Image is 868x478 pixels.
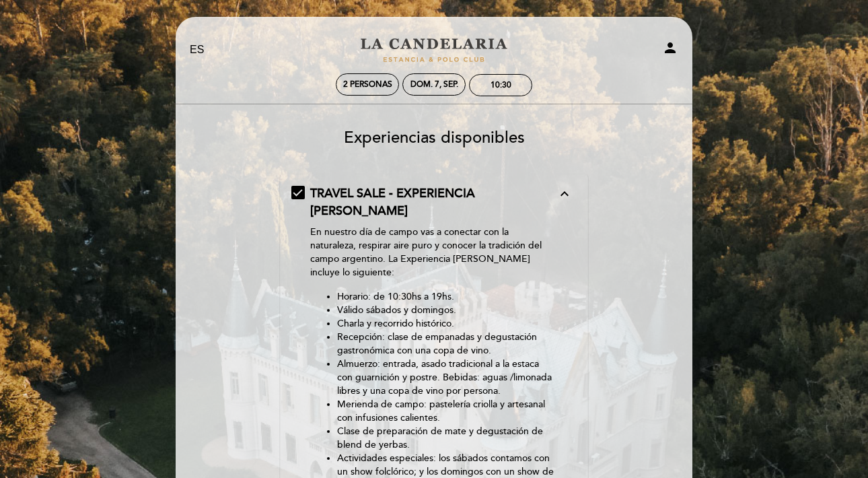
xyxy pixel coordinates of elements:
[337,317,557,331] li: Charla y recorrido histórico.
[344,128,525,147] span: Experiencias disponibles
[662,40,678,56] i: person
[491,80,511,90] div: 10:30
[350,32,518,69] a: LA [PERSON_NAME]
[337,331,557,357] li: Recepción: clase de empanadas y degustación gastronómica con una copa de vino.
[337,357,557,398] li: Almuerzo: entrada, asado tradicional a la estaca con guarnición y postre. Bebidas: aguas /limonad...
[337,398,557,425] li: Merienda de campo: pastelería criolla y artesanal con infusiones calientes.
[337,304,557,317] li: Válido sábados y domingos.
[343,79,392,90] span: 2 personas
[310,226,557,279] p: En nuestro día de campo vas a conectar con la naturaleza, respirar aire puro y conocer la tradici...
[337,425,557,452] li: Clase de preparación de mate y degustación de blend de yerbas.
[310,186,475,218] span: TRAVEL SALE - EXPERIENCIA [PERSON_NAME]
[552,185,577,203] button: expand_less
[410,79,458,90] div: dom. 7, sep.
[337,290,557,304] li: Horario: de 10:30hs a 19hs.
[662,40,678,61] button: person
[556,186,573,202] i: expand_less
